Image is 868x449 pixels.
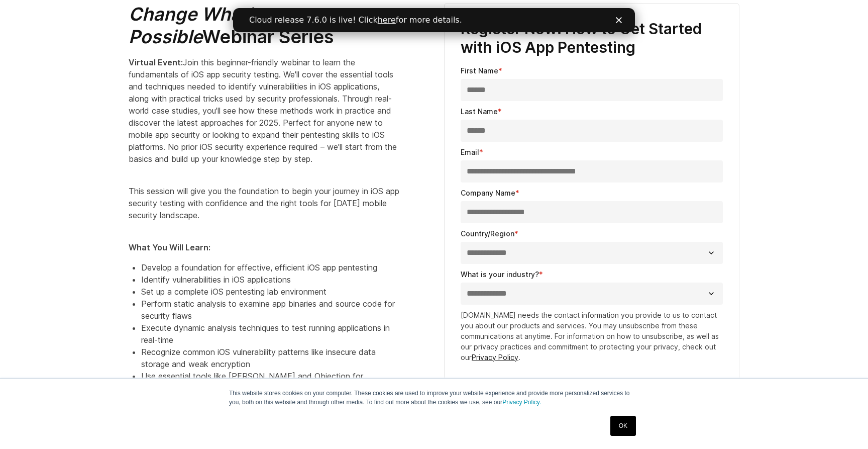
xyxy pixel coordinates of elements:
span: Email [461,148,479,156]
h2: Webinar Series [129,3,400,48]
p: [DOMAIN_NAME] needs the contact information you provide to us to contact you about our products a... [461,310,723,363]
span: First Name [461,66,498,75]
span: Company Name [461,189,515,197]
p: This website stores cookies on your computer. These cookies are used to improve your website expe... [229,389,639,407]
a: OK [610,416,636,436]
li: Set up a complete iOS pentesting lab environment [141,286,400,298]
div: Close [383,9,393,15]
li: Execute dynamic analysis techniques to test running applications in real-time [141,322,400,346]
span: This session will give you the foundation to begin your journey in iOS app security testing with ... [129,186,399,220]
strong: What You Will Learn: [129,242,210,252]
li: Perform static analysis to examine app binaries and source code for security flaws [141,298,400,322]
span: Join this beginner-friendly webinar to learn the fundamentals of iOS app security testing. We'll ... [129,57,397,164]
span: What is your industry? [461,270,539,279]
li: Recognize common iOS vulnerability patterns like insecure data storage and weak encryption [141,346,400,370]
a: Privacy Policy [472,353,518,362]
li: Develop a foundation for effective, efficient iOS app pentesting [141,261,400,274]
iframe: Intercom live chat banner [233,8,635,32]
strong: Virtual Event: [129,57,183,67]
span: Last Name [461,107,498,116]
em: Change What's Possible [129,3,262,48]
span: Country/Region [461,229,514,238]
h3: Register Now: How to Get Started with iOS App Pentesting [461,20,723,57]
li: Use essential tools like [PERSON_NAME] and Objection for comprehensive security testing [141,370,400,394]
a: Privacy Policy. [502,399,541,406]
li: Identify vulnerabilities in iOS applications [141,274,400,286]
